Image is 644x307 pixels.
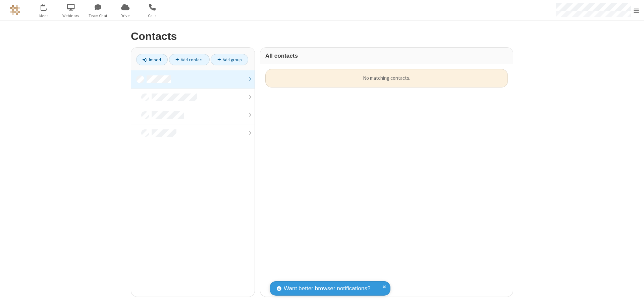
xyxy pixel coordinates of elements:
[265,53,508,59] h3: All contacts
[136,54,168,65] a: Import
[86,13,111,19] span: Team Chat
[131,30,513,42] h2: Contacts
[260,64,513,297] div: grid
[284,284,370,293] span: Want better browser notifications?
[31,13,56,19] span: Meet
[140,13,165,19] span: Calls
[169,54,210,65] a: Add contact
[45,4,50,9] div: 1
[265,69,508,87] div: No matching contacts.
[58,13,84,19] span: Webinars
[113,13,138,19] span: Drive
[10,5,20,15] img: QA Selenium DO NOT DELETE OR CHANGE
[211,54,248,65] a: Add group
